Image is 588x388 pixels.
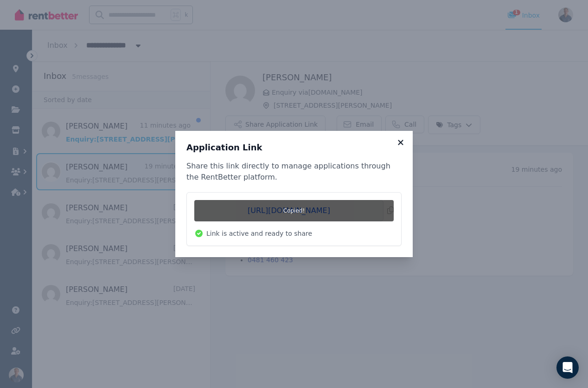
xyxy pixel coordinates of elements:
[194,200,394,221] span: Copied!
[186,161,402,183] p: Share this link directly to manage applications through the RentBetter platform.
[194,200,394,221] button: [URL][DOMAIN_NAME]Copied!
[556,356,579,379] div: Open Intercom Messenger
[186,142,402,153] h3: Application Link
[206,229,312,238] span: Link is active and ready to share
